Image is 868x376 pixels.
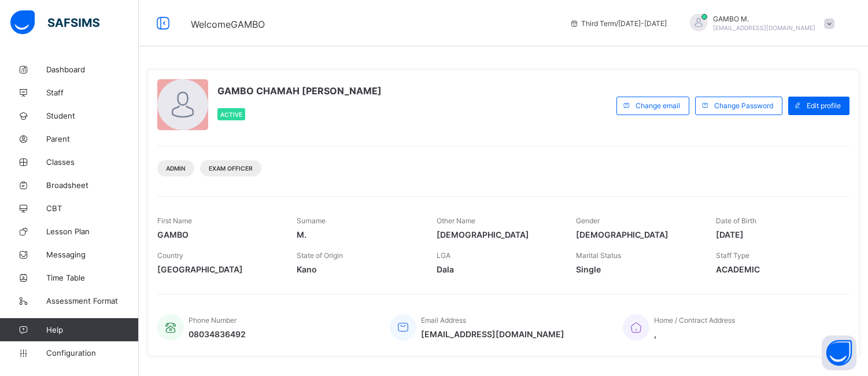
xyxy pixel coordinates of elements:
span: Date of Birth [716,216,756,225]
span: session/term information [570,19,667,28]
span: [DEMOGRAPHIC_DATA] [437,230,559,239]
span: Assessment Format [46,296,139,305]
span: Change Password [714,101,773,110]
span: Phone Number [189,316,237,325]
span: Lesson Plan [46,227,139,236]
span: Kano [297,264,419,274]
span: Active [220,111,242,118]
span: CBT [46,204,139,213]
span: ACADEMIC [716,264,838,274]
button: Open asap [822,336,856,370]
img: safsims [10,10,99,35]
span: Edit profile [807,101,841,110]
span: Staff Type [716,251,749,260]
span: Time Table [46,273,139,282]
span: Help [46,325,138,334]
span: Admin [166,165,186,172]
span: [EMAIL_ADDRESS][DOMAIN_NAME] [421,329,564,339]
span: Gender [576,216,600,225]
span: Change email [636,101,680,110]
span: LGA [437,251,450,260]
span: Country [157,251,183,260]
span: Staff [46,88,139,97]
span: , [654,329,735,339]
span: Student [46,111,139,120]
span: Other Name [437,216,475,225]
span: Dala [437,264,559,274]
span: Messaging [46,250,139,259]
span: First Name [157,216,192,225]
div: GAMBOM. [678,14,840,33]
span: GAMBO [157,230,279,239]
span: Broadsheet [46,180,139,190]
span: Email Address [421,316,466,325]
span: [EMAIL_ADDRESS][DOMAIN_NAME] [713,24,815,31]
span: Classes [46,157,139,167]
span: Welcome GAMBO [191,19,265,30]
span: Surname [297,216,326,225]
span: Dashboard [46,65,139,74]
span: M. [297,230,419,239]
span: GAMBO CHAMAH [PERSON_NAME] [217,85,382,97]
span: Configuration [46,348,138,357]
span: GAMBO M. [713,14,815,23]
span: Parent [46,134,139,143]
span: State of Origin [297,251,343,260]
span: Home / Contract Address [654,316,735,325]
span: Exam Officer [209,165,253,172]
span: Single [576,264,698,274]
span: Marital Status [576,251,621,260]
span: [GEOGRAPHIC_DATA] [157,264,279,274]
span: [DATE] [716,230,838,239]
span: 08034836492 [189,329,246,339]
span: [DEMOGRAPHIC_DATA] [576,230,698,239]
